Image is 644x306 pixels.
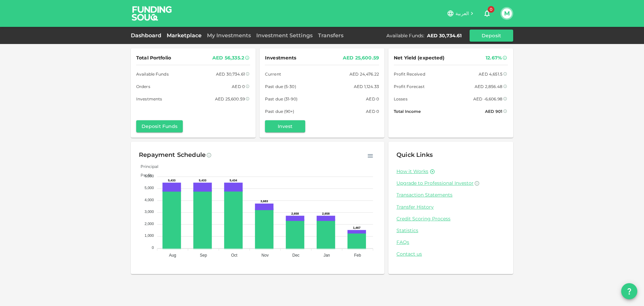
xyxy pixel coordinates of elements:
[396,180,505,186] a: Upgrade to Professional Investor
[394,83,425,90] span: Profit Forecast
[265,71,281,78] span: Current
[396,204,505,210] a: Transfer History
[396,192,505,198] a: Transaction Statements
[262,253,269,258] tspan: Nov
[621,283,637,299] button: question
[396,251,505,257] a: Contact us
[396,239,505,246] a: FAQs
[394,95,408,102] span: Losses
[265,120,305,132] button: Invest
[254,32,315,39] a: Investment Settings
[232,83,245,90] div: AED 0
[394,54,445,62] span: Net Yield (expected)
[152,246,154,250] tspan: 0
[136,83,150,90] span: Orders
[480,7,494,20] button: 0
[145,222,154,226] tspan: 2,000
[145,233,154,237] tspan: 1,000
[164,32,204,39] a: Marketplace
[169,253,176,258] tspan: Aug
[394,71,425,78] span: Profit Received
[265,95,298,102] span: Past due (31-90)
[200,253,207,258] tspan: Sep
[366,108,379,115] div: AED 0
[473,95,502,102] div: AED -6,606.98
[354,83,379,90] div: AED 1,124.33
[265,83,296,90] span: Past due (5-30)
[455,10,469,16] span: العربية
[136,120,183,132] button: Deposit Funds
[396,180,474,186] span: Upgrade to Professional Investor
[396,168,428,175] a: How it Works
[323,253,330,258] tspan: Jan
[136,95,162,102] span: Investments
[231,253,237,258] tspan: Oct
[315,32,346,39] a: Transfers
[265,54,296,62] span: Investments
[145,174,154,178] tspan: 6,000
[470,30,513,42] button: Deposit
[343,54,379,62] div: AED 25,600.59
[139,150,206,161] div: Repayment Schedule
[396,227,505,234] a: Statistics
[292,253,300,258] tspan: Dec
[488,6,494,13] span: 0
[475,83,502,90] div: AED 2,856.48
[486,54,502,62] div: 12.67%
[485,108,502,115] div: AED 901
[215,95,245,102] div: AED 25,600.59
[394,108,421,115] span: Total Income
[350,71,379,78] div: AED 24,476.22
[131,32,164,39] a: Dashboard
[216,71,245,78] div: AED 30,734.61
[204,32,254,39] a: My Investments
[396,216,505,222] a: Credit Scoring Process
[145,210,154,214] tspan: 3,000
[136,54,171,62] span: Total Portfolio
[136,164,158,169] span: Principal
[366,95,379,102] div: AED 0
[136,173,152,178] span: Profit
[427,32,462,39] div: AED 30,734.61
[265,108,294,115] span: Past due (90+)
[136,71,169,78] span: Available Funds
[212,54,244,62] div: AED 56,335.2
[145,186,154,190] tspan: 5,000
[502,8,512,18] button: M
[386,32,424,39] div: Available Funds :
[354,253,361,258] tspan: Feb
[145,198,154,202] tspan: 4,000
[479,71,502,78] div: AED 4,651.5
[396,151,433,159] span: Quick Links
